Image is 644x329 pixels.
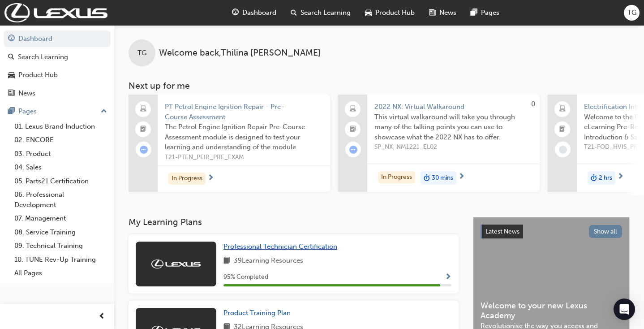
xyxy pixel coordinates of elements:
a: Product Hub [4,67,111,83]
a: car-iconProduct Hub [358,4,422,22]
span: search-icon [291,7,297,18]
span: booktick-icon [559,124,566,135]
span: duration-icon [424,172,430,184]
button: Pages [4,103,111,120]
button: TG [624,5,640,21]
button: DashboardSearch LearningProduct HubNews [4,29,111,103]
span: duration-icon [591,172,597,184]
h3: My Learning Plans [129,217,459,227]
span: search-icon [8,53,14,61]
span: laptop-icon [559,104,566,115]
span: booktick-icon [140,124,146,135]
span: up-icon [101,106,107,117]
div: Pages [18,106,37,117]
span: learningRecordVerb_ATTEMPT-icon [140,146,148,154]
a: All Pages [11,266,111,280]
a: 09. Technical Training [11,239,111,253]
span: Pages [481,8,499,18]
img: Trak [151,260,201,268]
span: Professional Technician Certification [223,242,337,251]
span: pages-icon [8,108,15,116]
a: Search Learning [4,49,111,65]
span: TG [627,8,636,18]
div: Open Intercom Messenger [614,299,635,320]
span: SP_NX_NM1221_EL02 [374,142,532,152]
span: PT Petrol Engine Ignition Repair - Pre-Course Assessment [165,102,323,122]
a: 01. Lexus Brand Induction [11,120,111,134]
div: Search Learning [18,52,68,62]
span: 95 % Completed [223,272,268,282]
span: 2022 NX: Virtual Walkaround [374,102,532,112]
span: booktick-icon [350,124,356,135]
span: learningRecordVerb_ATTEMPT-icon [349,146,357,154]
span: Product Training Plan [223,309,291,317]
div: In Progress [168,173,206,185]
button: Show Progress [445,272,451,283]
span: Welcome back , Thilina [PERSON_NAME] [159,48,321,58]
div: Product Hub [18,70,58,80]
span: next-icon [617,173,624,181]
span: Welcome to your new Lexus Academy [481,301,622,321]
span: pages-icon [471,7,477,18]
a: 08. Service Training [11,225,111,239]
span: guage-icon [8,35,15,43]
a: PT Petrol Engine Ignition Repair - Pre-Course AssessmentThe Petrol Engine Ignition Repair Pre-Cou... [129,95,330,192]
span: car-icon [365,7,372,18]
span: laptop-icon [350,104,356,115]
span: learningRecordVerb_NONE-icon [559,146,567,154]
span: This virtual walkaround will take you through many of the talking points you can use to showcase ... [374,112,532,143]
span: news-icon [429,7,436,18]
a: Product Training Plan [223,308,294,318]
a: guage-iconDashboard [225,4,283,22]
a: 07. Management [11,212,111,225]
a: 10. TUNE Rev-Up Training [11,253,111,267]
a: 04. Sales [11,160,111,174]
button: Show all [589,225,623,238]
span: TG [137,48,146,58]
a: 02022 NX: Virtual WalkaroundThis virtual walkaround will take you through many of the talking poi... [338,95,540,192]
span: guage-icon [232,7,239,18]
span: book-icon [223,255,230,267]
span: news-icon [8,90,15,98]
a: Latest NewsShow all [481,225,622,239]
a: 05. Parts21 Certification [11,174,111,188]
span: The Petrol Engine Ignition Repair Pre-Course Assessment module is designed to test your learning ... [165,122,323,152]
a: News [4,85,111,102]
a: 03. Product [11,147,111,161]
div: News [18,88,35,99]
a: Dashboard [4,30,111,47]
span: prev-icon [99,311,105,322]
span: Search Learning [301,8,351,18]
span: T21-PTEN_PEIR_PRE_EXAM [165,152,323,163]
span: 39 Learning Resources [234,255,303,267]
span: next-icon [207,174,214,182]
span: car-icon [8,71,15,79]
img: Trak [4,3,107,22]
span: Latest News [485,228,519,235]
a: Professional Technician Certification [223,242,341,252]
span: laptop-icon [140,104,146,115]
span: next-icon [458,173,465,181]
a: pages-iconPages [464,4,507,22]
a: 02. ENCORE [11,133,111,147]
span: Show Progress [445,273,451,281]
span: Product Hub [375,8,415,18]
a: news-iconNews [422,4,464,22]
a: 06. Professional Development [11,188,111,212]
span: 2 hrs [599,173,612,183]
span: 0 [531,100,535,108]
span: News [439,8,456,18]
span: Dashboard [242,8,276,18]
h3: Next up for me [114,81,644,91]
span: 30 mins [432,173,453,183]
a: search-iconSearch Learning [283,4,358,22]
div: In Progress [378,171,415,183]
